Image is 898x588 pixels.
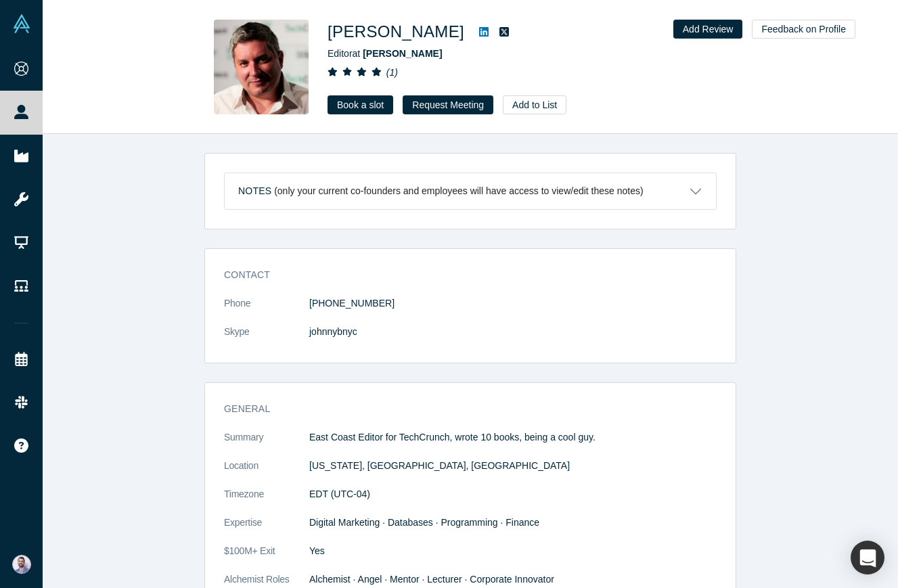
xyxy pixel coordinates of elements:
p: (only your current co-founders and employees will have access to view/edit these notes) [274,185,644,197]
button: Add to List [503,95,566,114]
dt: $100M+ Exit [224,544,309,572]
i: ( 1 ) [386,67,398,78]
dt: Timezone [224,487,309,516]
button: Request Meeting [403,95,493,114]
dd: johnnybnyc [309,325,717,339]
img: Alchemist Vault Logo [12,14,31,33]
dt: Phone [224,296,309,325]
dd: Yes [309,544,717,558]
dt: Summary [224,430,309,459]
dd: [US_STATE], [GEOGRAPHIC_DATA], [GEOGRAPHIC_DATA] [309,459,717,473]
a: Book a slot [328,95,393,114]
dt: Location [224,459,309,487]
dt: Skype [224,325,309,353]
button: Add Review [673,20,743,39]
img: Sam Jadali's Account [12,555,31,574]
a: [PHONE_NUMBER] [309,298,395,309]
dd: EDT (UTC-04) [309,487,717,501]
a: [PERSON_NAME] [363,48,442,59]
h1: [PERSON_NAME] [328,20,464,44]
button: Feedback on Profile [752,20,855,39]
h3: Contact [224,268,698,282]
img: John Biggs's Profile Image [214,20,309,114]
p: East Coast Editor for TechCrunch, wrote 10 books, being a cool guy. [309,430,717,445]
dd: Alchemist · Angel · Mentor · Lecturer · Corporate Innovator [309,572,717,587]
h3: Notes [238,184,271,198]
h3: General [224,402,698,416]
button: Notes (only your current co-founders and employees will have access to view/edit these notes) [225,173,716,209]
span: Editor at [328,48,443,59]
dt: Expertise [224,516,309,544]
span: Digital Marketing · Databases · Programming · Finance [309,517,539,528]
